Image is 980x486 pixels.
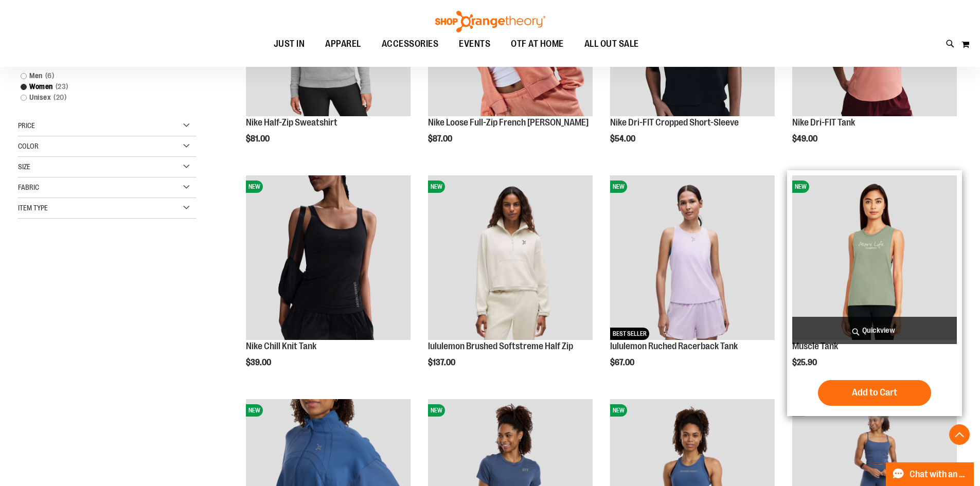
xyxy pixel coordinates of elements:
a: Unisex20 [15,92,186,103]
img: Shop Orangetheory [434,11,547,32]
a: lululemon Ruched Racerback Tank [610,341,738,351]
span: Add to Cart [852,387,897,398]
span: 20 [51,92,69,103]
span: Color [18,142,39,150]
a: Nike Loose Full-Zip French [PERSON_NAME] [428,117,589,128]
span: Price [18,121,35,130]
div: product [423,170,598,393]
a: Nike Dri-FIT Tank [792,117,855,128]
img: lululemon Ruched Racerback Tank [610,175,775,340]
span: BEST SELLER [610,328,649,340]
span: $81.00 [246,134,271,143]
span: NEW [246,404,263,417]
a: Nike Half-Zip Sweatshirt [246,117,337,128]
span: $67.00 [610,358,636,367]
img: Nike Chill Knit Tank [246,175,411,340]
span: Item Type [18,204,48,212]
button: Chat with an Expert [886,462,974,486]
span: ALL OUT SALE [584,32,639,56]
span: $39.00 [246,358,273,367]
span: $87.00 [428,134,454,143]
span: 23 [53,81,71,92]
a: Women23 [15,81,186,92]
img: lululemon Brushed Softstreme Half Zip [428,175,593,340]
span: $137.00 [428,358,457,367]
span: NEW [246,181,263,193]
span: NEW [792,181,809,193]
span: OTF AT HOME [511,32,564,56]
span: $54.00 [610,134,637,143]
span: EVENTS [459,32,490,56]
a: lululemon Brushed Softstreme Half ZipNEW [428,175,593,341]
a: Muscle Tank [792,341,838,351]
a: lululemon Ruched Racerback TankNEWBEST SELLER [610,175,775,341]
span: Chat with an Expert [910,470,968,479]
span: NEW [428,404,445,417]
a: lululemon Brushed Softstreme Half Zip [428,341,573,351]
div: product [787,170,962,416]
span: $49.00 [792,134,819,143]
a: Nike Dri-FIT Cropped Short-Sleeve [610,117,739,128]
a: Quickview [792,317,957,344]
span: ACCESSORIES [382,32,439,56]
img: Muscle Tank [792,175,957,340]
span: Size [18,163,30,171]
div: product [605,170,780,393]
span: $25.90 [792,358,818,367]
span: Fabric [18,183,39,191]
span: NEW [428,181,445,193]
span: 6 [43,70,57,81]
button: Add to Cart [818,380,931,406]
a: Muscle TankNEW [792,175,957,341]
span: JUST IN [274,32,305,56]
span: NEW [610,404,627,417]
button: Back To Top [949,424,970,445]
a: Men6 [15,70,186,81]
a: Nike Chill Knit TankNEW [246,175,411,341]
a: Nike Chill Knit Tank [246,341,316,351]
span: APPAREL [325,32,361,56]
div: product [241,170,416,393]
span: NEW [610,181,627,193]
